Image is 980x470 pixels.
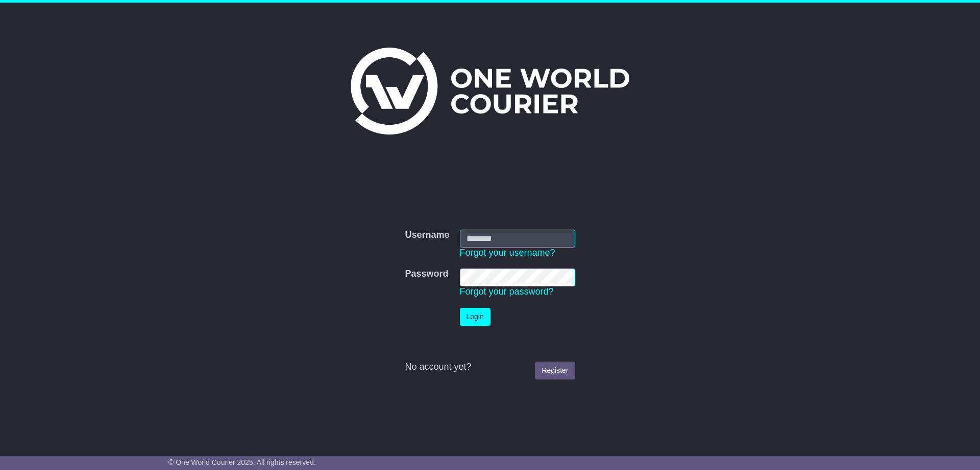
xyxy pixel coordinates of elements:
a: Forgot your password? [460,286,554,297]
span: © One World Courier 2025. All rights reserved. [168,458,316,466]
a: Register [535,362,575,379]
a: Forgot your username? [460,248,555,258]
label: Username [405,230,449,241]
label: Password [405,268,448,280]
button: Login [460,308,491,326]
img: One World [351,48,629,135]
div: No account yet? [405,362,575,373]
